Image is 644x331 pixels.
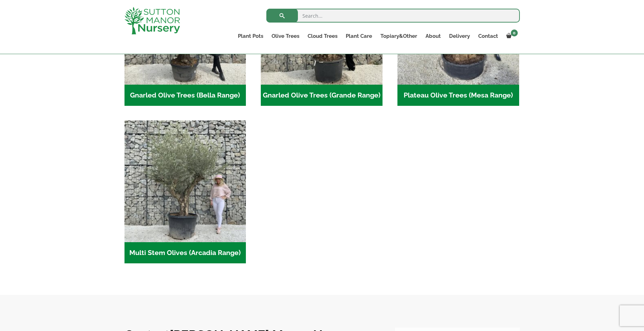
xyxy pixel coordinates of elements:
h2: Plateau Olive Trees (Mesa Range) [397,85,519,106]
img: Multi Stem Olives (Arcadia Range) [124,120,246,242]
input: Search... [266,9,520,23]
a: 0 [502,31,520,41]
a: Olive Trees [267,31,303,41]
a: Contact [474,31,502,41]
h2: Gnarled Olive Trees (Grande Range) [261,85,383,106]
a: Delivery [445,31,474,41]
img: logo [124,7,180,34]
span: 0 [511,29,518,36]
h2: Multi Stem Olives (Arcadia Range) [124,242,246,264]
a: About [421,31,445,41]
a: Cloud Trees [303,31,342,41]
a: Plant Care [342,31,376,41]
a: Plant Pots [234,31,267,41]
a: Visit product category Multi Stem Olives (Arcadia Range) [124,120,246,263]
a: Topiary&Other [376,31,421,41]
h2: Gnarled Olive Trees (Bella Range) [124,85,246,106]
